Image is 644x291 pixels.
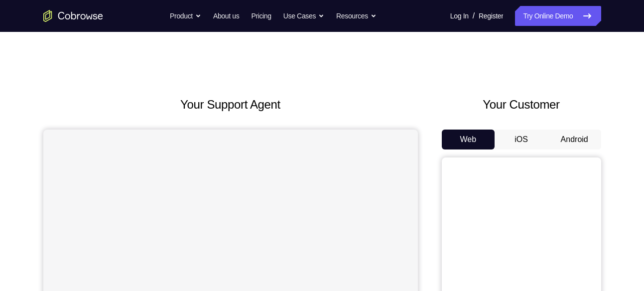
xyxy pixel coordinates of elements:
[450,6,469,26] a: Log In
[515,6,601,26] a: Try Online Demo
[43,96,418,114] h2: Your Support Agent
[473,10,475,22] span: /
[43,10,103,22] a: Go to the home page
[479,6,503,26] a: Register
[170,6,201,26] button: Product
[442,130,495,149] button: Web
[442,96,601,114] h2: Your Customer
[283,6,324,26] button: Use Cases
[213,6,239,26] a: About us
[495,130,548,149] button: iOS
[251,6,271,26] a: Pricing
[548,130,601,149] button: Android
[336,6,377,26] button: Resources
